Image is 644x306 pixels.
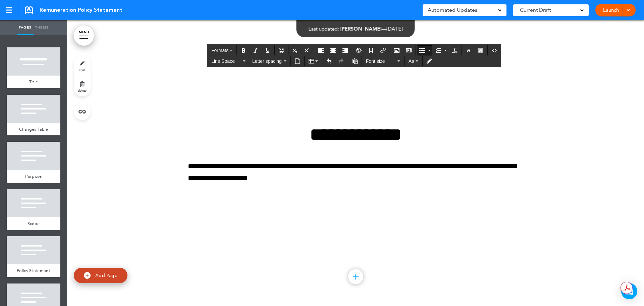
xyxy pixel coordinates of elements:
[25,173,42,179] span: Purpose
[7,217,60,230] a: Scope
[377,45,389,55] div: Insert/edit airmason link
[520,5,551,15] span: Current Draft
[306,56,321,66] div: Table
[262,45,273,55] div: Underline
[424,56,435,66] div: Toggle Tracking Changes
[335,56,347,66] div: Redo
[7,76,60,88] a: Title
[19,126,48,132] span: Changes Table
[28,221,40,226] span: Scope
[349,56,361,66] div: Paste as text
[323,56,335,66] div: Undo
[289,45,301,55] div: Subscript
[489,45,500,55] div: Source code
[428,5,477,15] span: Automated Updates
[17,268,50,273] span: Policy Statement
[250,45,261,55] div: Italic
[74,26,94,46] a: MENU
[7,264,60,277] a: Policy Statement
[292,56,303,66] div: Insert document
[40,6,122,14] span: Remuneration Policy Statement
[34,20,50,35] a: Theme
[17,20,34,35] a: Pages
[78,88,87,92] span: delete
[74,56,91,76] a: style
[449,45,461,55] div: Clear formatting
[387,26,403,32] span: [DATE]
[252,58,282,64] span: Letter spacing
[339,45,351,55] div: Align right
[403,45,415,55] div: Insert/edit media
[29,79,38,85] span: Title
[211,58,241,64] span: Line Space
[309,26,339,32] span: Last updated:
[211,48,228,53] span: Formats
[409,58,414,64] span: Aa
[353,45,365,55] div: Insert/Edit global anchor link
[74,76,91,96] a: delete
[365,45,377,55] div: Anchor
[79,68,85,72] span: style
[417,45,432,55] div: Bullet list
[309,26,403,31] div: —
[315,45,327,55] div: Align left
[366,58,396,64] span: Font size
[391,45,402,55] div: Airmason image
[433,45,448,55] div: Numbered list
[84,272,91,279] img: add.svg
[327,45,339,55] div: Align center
[238,45,249,55] div: Bold
[340,26,382,32] span: [PERSON_NAME]
[74,268,127,283] a: Add Page
[7,123,60,136] a: Changes Table
[600,4,622,16] a: Launch
[302,45,313,55] div: Superscript
[7,170,60,183] a: Purpose
[95,272,117,278] span: Add Page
